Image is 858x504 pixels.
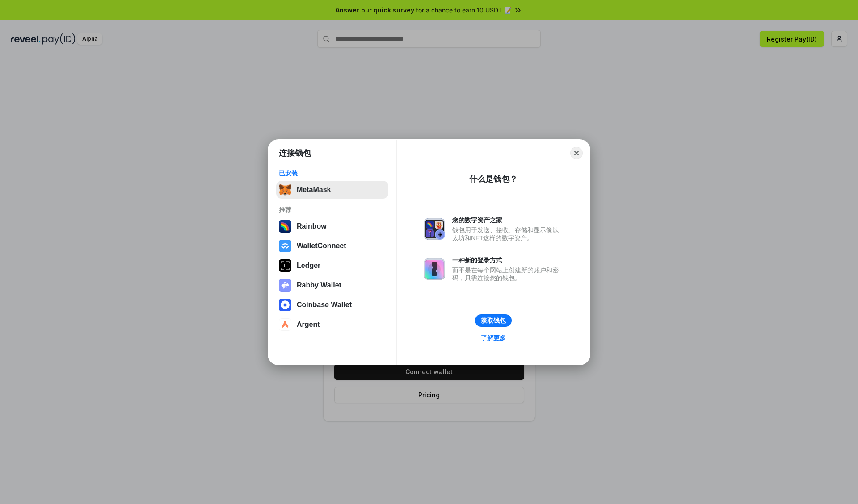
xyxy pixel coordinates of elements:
[279,318,291,331] img: svg+xml,%3Csvg%20width%3D%2228%22%20height%3D%2228%22%20viewBox%3D%220%200%2028%2028%22%20fill%3D...
[279,169,386,177] div: 已安装
[570,147,583,159] button: Close
[276,181,388,199] button: MetaMask
[297,301,352,309] div: Coinbase Wallet
[452,216,563,224] div: 您的数字资产之家
[279,259,291,272] img: svg+xml,%3Csvg%20xmlns%3D%22http%3A%2F%2Fwww.w3.org%2F2000%2Fsvg%22%20width%3D%2228%22%20height%3...
[279,299,291,311] img: svg+xml,%3Csvg%20width%3D%2228%22%20height%3D%2228%22%20viewBox%3D%220%200%2028%2028%22%20fill%3D...
[452,256,563,264] div: 一种新的登录方式
[424,258,445,280] img: svg+xml,%3Csvg%20xmlns%3D%22http%3A%2F%2Fwww.w3.org%2F2000%2Fsvg%22%20fill%3D%22none%22%20viewBox...
[276,316,388,333] button: Argent
[276,276,388,294] button: Rabby Wallet
[475,332,511,344] a: 了解更多
[481,334,506,342] div: 了解更多
[475,314,512,327] button: 获取钱包
[481,317,506,325] div: 获取钱包
[279,148,311,158] h1: 连接钱包
[469,174,517,184] div: 什么是钱包？
[276,257,388,275] button: Ledger
[424,218,445,240] img: svg+xml,%3Csvg%20xmlns%3D%22http%3A%2F%2Fwww.w3.org%2F2000%2Fsvg%22%20fill%3D%22none%22%20viewBox...
[276,296,388,314] button: Coinbase Wallet
[452,226,563,242] div: 钱包用于发送、接收、存储和显示像以太坊和NFT这样的数字资产。
[279,206,386,214] div: 推荐
[279,183,291,196] img: svg+xml,%3Csvg%20fill%3D%22none%22%20height%3D%2233%22%20viewBox%3D%220%200%2035%2033%22%20width%...
[297,242,346,250] div: WalletConnect
[297,186,331,194] div: MetaMask
[276,237,388,255] button: WalletConnect
[279,240,291,252] img: svg+xml,%3Csvg%20width%3D%2228%22%20height%3D%2228%22%20viewBox%3D%220%200%2028%2028%22%20fill%3D...
[279,220,291,233] img: svg+xml,%3Csvg%20width%3D%22120%22%20height%3D%22120%22%20viewBox%3D%220%200%20120%20120%22%20fil...
[452,266,563,282] div: 而不是在每个网站上创建新的账户和密码，只需连接您的钱包。
[297,321,320,329] div: Argent
[297,222,327,230] div: Rainbow
[276,217,388,235] button: Rainbow
[297,262,320,270] div: Ledger
[297,281,341,289] div: Rabby Wallet
[279,279,291,292] img: svg+xml,%3Csvg%20xmlns%3D%22http%3A%2F%2Fwww.w3.org%2F2000%2Fsvg%22%20fill%3D%22none%22%20viewBox...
